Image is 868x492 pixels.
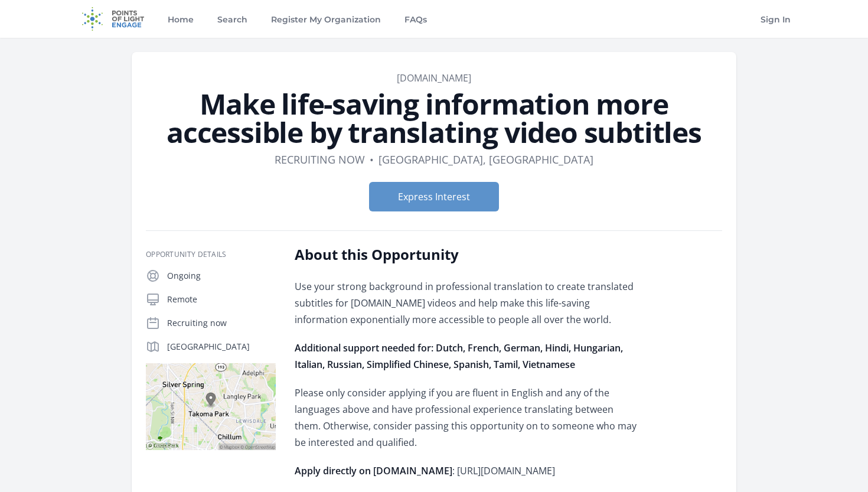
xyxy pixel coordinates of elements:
[295,278,640,328] p: Use your strong background in professional translation to create translated subtitles for [DOMAIN...
[295,385,640,451] p: Please only consider applying if you are fluent in English and any of the languages above and hav...
[146,363,276,450] img: Map
[369,182,499,211] button: Express Interest
[295,245,640,264] h2: About this Opportunity
[146,250,276,259] h3: Opportunity Details
[295,464,452,477] strong: Apply directly on [DOMAIN_NAME]
[167,270,276,282] p: Ongoing
[295,462,640,479] p: : [URL][DOMAIN_NAME]
[167,341,276,353] p: [GEOGRAPHIC_DATA]
[275,151,365,168] dd: Recruiting now
[370,151,374,168] div: •
[146,90,722,146] h1: Make life-saving information more accessible by translating video subtitles
[397,71,471,84] a: [DOMAIN_NAME]
[167,294,276,305] p: Remote
[167,317,276,329] p: Recruiting now
[378,151,593,168] dd: [GEOGRAPHIC_DATA], [GEOGRAPHIC_DATA]
[295,341,623,371] strong: Additional support needed for: Dutch, French, German, Hindi, Hungarian, Italian, Russian, Simplif...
